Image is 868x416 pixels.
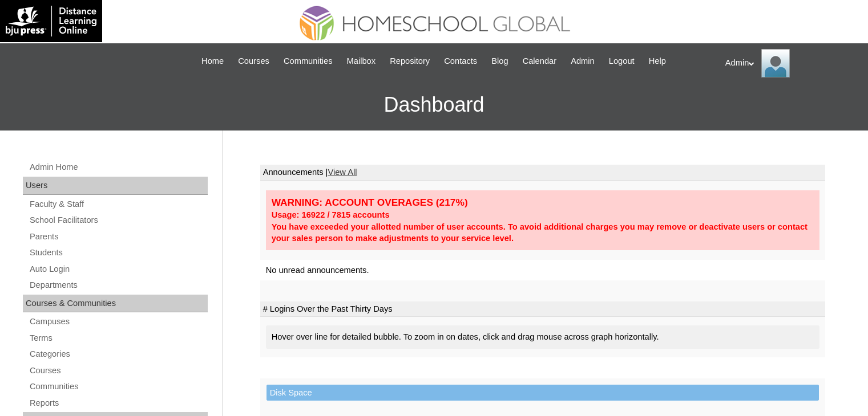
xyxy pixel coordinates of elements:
[29,347,208,361] a: Categories
[196,55,229,68] a: Home
[284,55,333,68] span: Communities
[6,79,862,130] h3: Dashboard
[272,196,814,209] div: WARNING: ACCOUNT OVERAGES (217%)
[328,168,357,177] a: View All
[266,325,819,349] div: Hover over line for detailed bubble. To zoom in on dates, click and drag mouse across graph horiz...
[438,55,483,68] a: Contacts
[29,262,208,276] a: Auto Login
[23,295,208,313] div: Courses & Communities
[29,246,208,260] a: Students
[29,396,208,410] a: Reports
[649,55,666,68] span: Help
[643,55,672,68] a: Help
[29,331,208,345] a: Terms
[29,213,208,227] a: School Facilitators
[761,49,790,78] img: Admin Homeschool Global
[486,55,514,68] a: Blog
[29,230,208,244] a: Parents
[603,55,640,68] a: Logout
[260,301,825,317] td: # Logins Over the Past Thirty Days
[29,278,208,292] a: Departments
[384,55,435,68] a: Repository
[491,55,508,68] span: Blog
[341,55,382,68] a: Mailbox
[725,49,857,78] div: Admin
[29,160,208,174] a: Admin Home
[29,364,208,378] a: Courses
[260,165,825,181] td: Announcements |
[6,6,96,36] img: logo-white.png
[29,380,208,394] a: Communities
[278,55,338,68] a: Communities
[517,55,562,68] a: Calendar
[565,55,600,68] a: Admin
[29,315,208,329] a: Campuses
[347,55,376,68] span: Mailbox
[260,260,825,281] td: No unread announcements.
[201,55,224,68] span: Home
[272,221,814,244] div: You have exceeded your allotted number of user accounts. To avoid additional charges you may remo...
[23,177,208,195] div: Users
[390,55,430,68] span: Repository
[272,210,390,219] strong: Usage: 16922 / 7815 accounts
[29,197,208,211] a: Faculty & Staff
[571,55,595,68] span: Admin
[609,55,635,68] span: Logout
[267,385,819,401] td: Disk Space
[444,55,477,68] span: Contacts
[523,55,556,68] span: Calendar
[232,55,275,68] a: Courses
[238,55,269,68] span: Courses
